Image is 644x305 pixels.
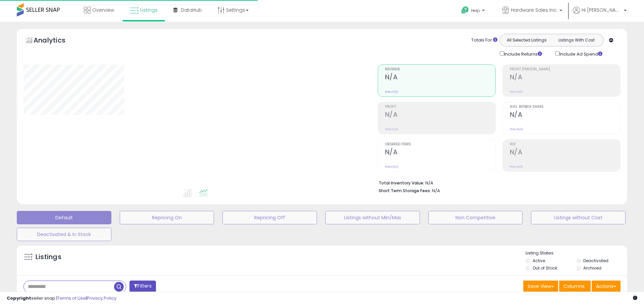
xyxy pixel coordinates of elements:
h2: N/A [510,111,620,120]
small: Prev: N/A [385,165,398,169]
h2: N/A [385,148,495,157]
button: Listings without Cost [531,211,626,224]
span: Profit [PERSON_NAME] [510,68,620,71]
small: Prev: N/A [510,127,523,131]
h2: N/A [385,73,495,82]
small: Prev: N/A [510,90,523,94]
div: Totals For [471,37,497,44]
h2: N/A [510,148,620,157]
small: Prev: N/A [385,90,398,94]
div: Include Ad Spend [550,50,613,58]
span: Hi [PERSON_NAME] [582,7,622,13]
button: Repricing On [120,211,214,224]
a: Help [456,1,491,22]
span: DataHub [181,7,202,13]
div: seller snap | | [7,295,116,302]
strong: Copyright [7,295,31,301]
h2: N/A [510,73,620,82]
b: Short Term Storage Fees: [379,188,431,194]
button: Deactivated & In Stock [17,228,111,241]
span: Overview [92,7,114,13]
span: Help [471,8,480,13]
h2: N/A [385,111,495,120]
button: All Selected Listings [502,36,552,45]
span: Listings [140,7,158,13]
button: Default [17,211,111,224]
span: Profit [385,105,495,109]
b: Total Inventory Value: [379,180,424,186]
span: Hardware Sales Inc. [511,7,557,13]
button: Repricing Off [222,211,317,224]
li: N/A [379,178,615,186]
small: Prev: N/A [385,127,398,131]
div: Include Returns [495,50,550,58]
h5: Analytics [34,35,78,47]
i: Get Help [461,6,469,14]
button: Listings without Min/Max [325,211,420,224]
span: Avg. Buybox Share [510,105,620,109]
span: Ordered Items [385,143,495,146]
small: Prev: N/A [510,165,523,169]
button: Non Competitive [428,211,523,224]
button: Listings With Cost [551,36,601,45]
a: Hi [PERSON_NAME] [573,7,627,22]
span: Revenue [385,68,495,71]
span: ROI [510,143,620,146]
span: N/A [432,187,440,194]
